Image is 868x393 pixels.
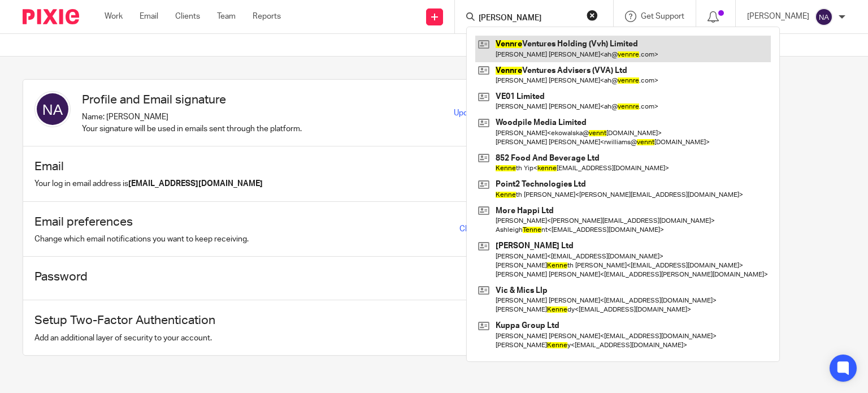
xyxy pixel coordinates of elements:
[34,213,249,231] h1: Email preferences
[105,11,123,22] a: Work
[459,225,553,233] a: Change email preferences
[175,11,200,22] a: Clients
[128,180,263,188] b: [EMAIL_ADDRESS][DOMAIN_NAME]
[140,11,158,22] a: Email
[34,234,249,245] p: Change which email notifications you want to keep receiving.
[34,178,263,189] p: Your log in email address is
[82,111,302,135] p: Name: [PERSON_NAME] Your signature will be used in emails sent through the platform.
[641,12,684,20] span: Get Support
[34,268,88,286] h1: Password
[34,312,215,329] h1: Setup Two-Factor Authentication
[747,11,809,22] p: [PERSON_NAME]
[34,91,71,127] img: svg%3E
[454,109,553,117] a: Update profile and signature
[34,332,215,344] p: Add an additional layer of security to your account.
[23,9,79,24] img: Pixie
[815,8,833,26] img: svg%3E
[34,158,263,175] h1: Email
[217,11,236,22] a: Team
[478,14,579,24] input: Search
[253,11,281,22] a: Reports
[82,91,302,109] h1: Profile and Email signature
[587,10,598,21] button: Clear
